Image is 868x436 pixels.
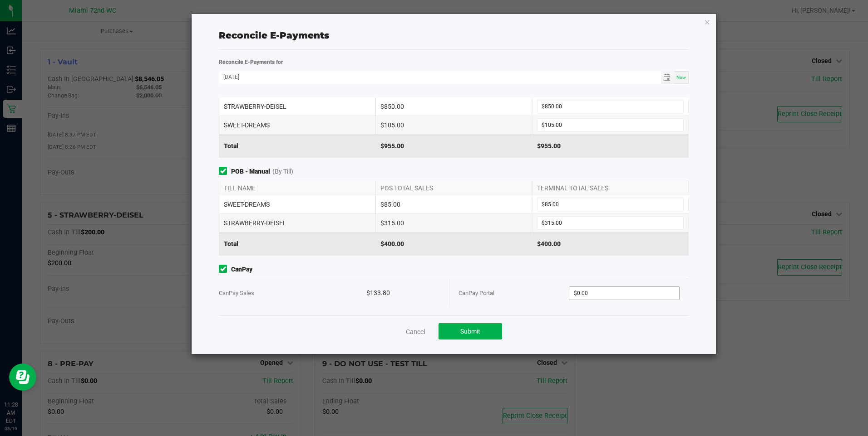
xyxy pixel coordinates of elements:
[219,135,375,157] div: Total
[9,363,36,391] iframe: Resource center
[459,290,494,296] span: CanPay Portal
[460,328,480,335] span: Submit
[375,97,532,116] div: $850.00
[532,233,689,255] div: $400.00
[375,181,532,195] div: POS TOTAL SALES
[219,290,254,296] span: CanPay Sales
[375,214,532,232] div: $315.00
[375,195,532,213] div: $85.00
[219,167,231,176] form-toggle: Include in reconciliation
[219,71,661,82] input: Date
[375,233,532,255] div: $400.00
[375,116,532,134] div: $105.00
[661,71,674,84] span: Toggle calendar
[366,279,440,307] div: $133.80
[219,265,231,274] form-toggle: Include in reconciliation
[219,29,688,42] div: Reconcile E-Payments
[219,97,375,116] div: STRAWBERRY-DEISEL
[375,135,532,157] div: $955.00
[272,167,293,176] span: (By Till)
[219,195,375,213] div: SWEET-DREAMS
[219,181,375,195] div: TILL NAME
[231,167,270,176] strong: POB - Manual
[406,327,425,336] a: Cancel
[532,181,689,195] div: TERMINAL TOTAL SALES
[219,116,375,134] div: SWEET-DREAMS
[439,323,502,339] button: Submit
[219,59,283,65] strong: Reconcile E-Payments for
[676,75,686,80] span: Now
[532,135,689,157] div: $955.00
[219,214,375,232] div: STRAWBERRY-DEISEL
[219,233,375,255] div: Total
[231,265,252,274] strong: CanPay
